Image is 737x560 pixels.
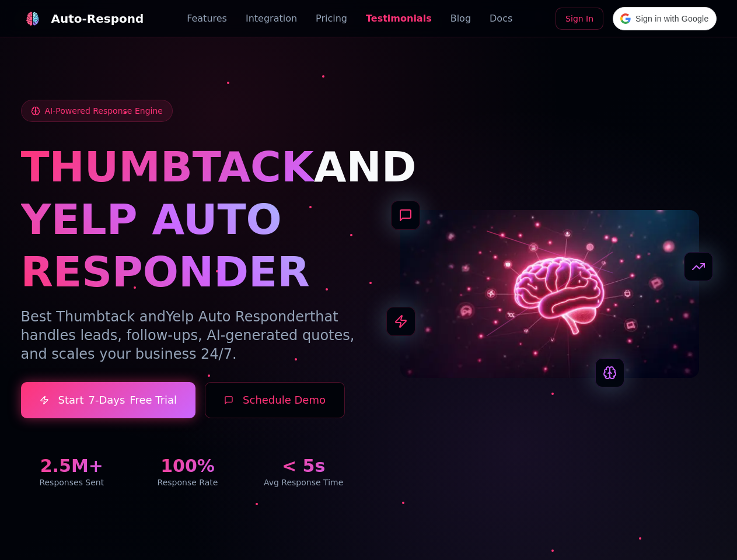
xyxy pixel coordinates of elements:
[314,142,417,191] span: AND
[400,210,699,378] img: AI Neural Network Brain
[45,105,163,117] span: AI-Powered Response Engine
[366,12,432,26] a: Testimonials
[246,12,297,26] a: Integration
[51,10,144,27] div: Auto-Respond
[137,477,239,488] div: Response Rate
[253,456,355,477] div: < 5s
[137,456,239,477] div: 100%
[26,12,40,26] img: logo.svg
[205,382,345,418] button: Schedule Demo
[316,12,347,26] a: Pricing
[450,12,471,26] a: Blog
[556,8,603,30] a: Sign In
[21,7,144,30] a: Auto-Respond
[253,477,355,488] div: Avg Response Time
[88,392,125,408] span: 7-Days
[187,12,227,26] a: Features
[635,13,708,25] span: Sign in with Google
[490,12,512,26] a: Docs
[21,456,123,477] div: 2.5M+
[166,309,310,325] span: Yelp Auto Responder
[21,382,196,418] a: Start7-DaysFree Trial
[21,477,123,488] div: Responses Sent
[21,307,355,363] p: Best Thumbtack and that handles leads, follow-ups, AI-generated quotes, and scales your business ...
[613,7,716,30] div: Sign in with Google
[21,142,314,191] span: THUMBTACK
[21,193,355,298] h1: YELP AUTO RESPONDER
